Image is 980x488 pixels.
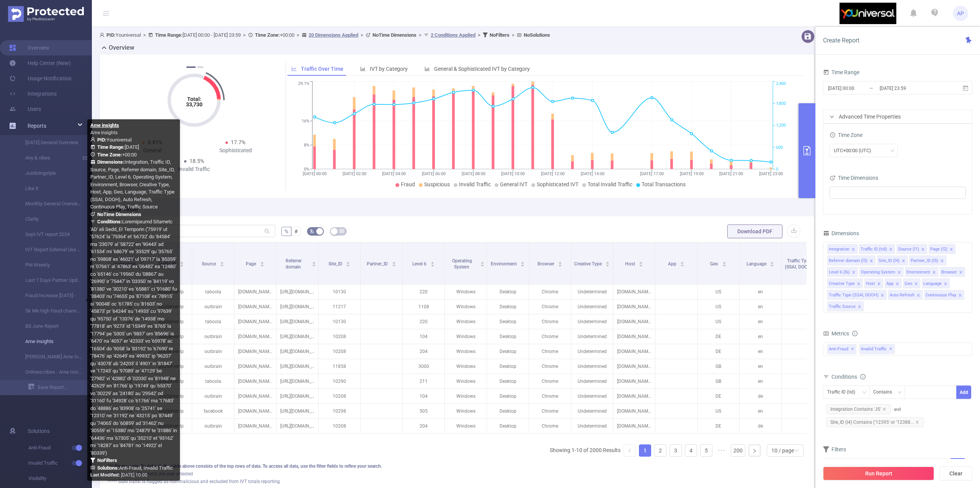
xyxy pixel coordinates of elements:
[8,6,84,22] img: Protected Media
[298,81,309,86] tspan: 29.1%
[9,86,57,101] a: Integrations
[480,264,485,266] i: icon: caret-down
[882,459,890,471] div: ≥
[877,282,881,286] i: icon: close
[392,260,396,265] div: Sort
[90,122,119,128] b: Ame insights
[606,264,610,266] i: icon: caret-down
[90,219,177,456] span: Loremipsumd Sitametc 'AD' eli Sedd_EI Temporin ('75919' ut '57624' la '75364' et '66732' do '8458...
[776,101,786,106] tspan: 1,800
[461,171,485,176] tspan: [DATE] 08:00
[180,260,184,263] i: icon: caret-up
[873,386,897,399] div: Contains
[15,166,83,181] a: Justbringstyle
[857,305,861,309] i: icon: close
[794,448,799,454] i: icon: down
[939,467,972,480] button: Clear
[318,314,360,329] p: 10130
[830,175,878,181] span: Time Dimensions
[234,285,276,299] p: [DOMAIN_NAME]
[776,123,786,128] tspan: 1,200
[879,83,941,93] input: End date
[869,259,873,264] i: icon: close
[574,261,603,267] span: Creative Type
[722,260,726,263] i: icon: caret-up
[382,171,406,176] tspan: [DATE] 04:00
[697,299,739,314] p: US
[541,171,564,176] tspan: [DATE] 12:00
[480,260,485,265] div: Sort
[639,260,643,263] i: icon: caret-up
[106,32,116,38] b: PID:
[922,278,950,288] li: Language
[346,264,350,266] i: icon: caret-down
[606,260,610,263] i: icon: caret-up
[861,267,895,277] div: Operating System
[685,444,697,457] li: 4
[9,55,71,71] a: Help Center (New)
[827,301,864,311] li: Traffic Source
[220,260,224,265] div: Sort
[100,32,550,38] span: Youniversal [DATE] 00:00 - [DATE] 23:59 +00:00
[231,139,245,145] span: 17.7%
[722,264,726,266] i: icon: caret-down
[926,290,956,300] div: Continuous Play
[97,137,106,143] b: PID:
[827,255,875,265] li: Referrer domain (l3)
[776,167,778,172] tspan: 0
[827,290,887,300] li: Traffic Type (SSAI, DOOH)
[220,260,224,263] i: icon: caret-up
[276,314,318,329] p: [URL][DOMAIN_NAME]
[524,32,550,38] b: No Solutions
[715,444,728,457] li: Next 5 Pages
[346,260,350,263] i: icon: caret-up
[430,264,434,266] i: icon: caret-down
[28,380,92,395] a: Save Report...
[475,32,483,38] span: >
[701,445,712,456] a: 5
[302,119,309,124] tspan: 16%
[260,260,264,263] i: icon: caret-up
[639,445,651,456] a: 1
[851,247,855,252] i: icon: close
[710,261,719,267] span: Geo
[929,244,955,254] li: Page (l2)
[680,260,684,265] div: Sort
[403,285,444,299] p: 220
[827,267,858,277] li: Level 6 (l6)
[885,278,902,288] li: App
[921,247,925,252] i: icon: close
[487,299,529,314] p: Desktop
[401,181,415,187] span: Fraud
[923,279,942,289] div: Language
[748,444,761,457] li: Next Page
[823,110,972,123] div: icon: rightAdvanced Time Properties
[202,261,217,267] span: Source
[640,171,664,176] tspan: [DATE] 17:00
[785,258,813,270] span: Traffic Type (SSAI, DOOH)
[905,267,938,277] li: Environment
[829,302,856,312] div: Traffic Source
[276,285,318,299] p: [URL][DOMAIN_NAME]
[859,267,903,277] li: Operating System
[15,227,83,242] a: Sept IVT report 2024
[291,66,297,72] i: icon: line-chart
[97,152,122,158] b: Time Zone:
[520,260,525,265] div: Sort
[877,255,908,265] li: Site_ID (l4)
[771,445,794,456] div: 10 / page
[9,71,72,86] a: Usage Notification
[827,83,889,93] input: Start date
[246,261,257,267] span: Page
[776,145,783,150] tspan: 600
[445,299,487,314] p: Windows
[192,314,234,329] p: taboola
[155,32,183,38] b: Time Range:
[956,386,971,399] button: Add
[627,448,632,453] i: icon: left
[360,66,366,72] i: icon: bar-chart
[889,345,892,354] span: ✕
[827,244,857,254] li: Integration
[100,33,106,37] i: icon: user
[911,256,938,266] div: Partner_ID (l5)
